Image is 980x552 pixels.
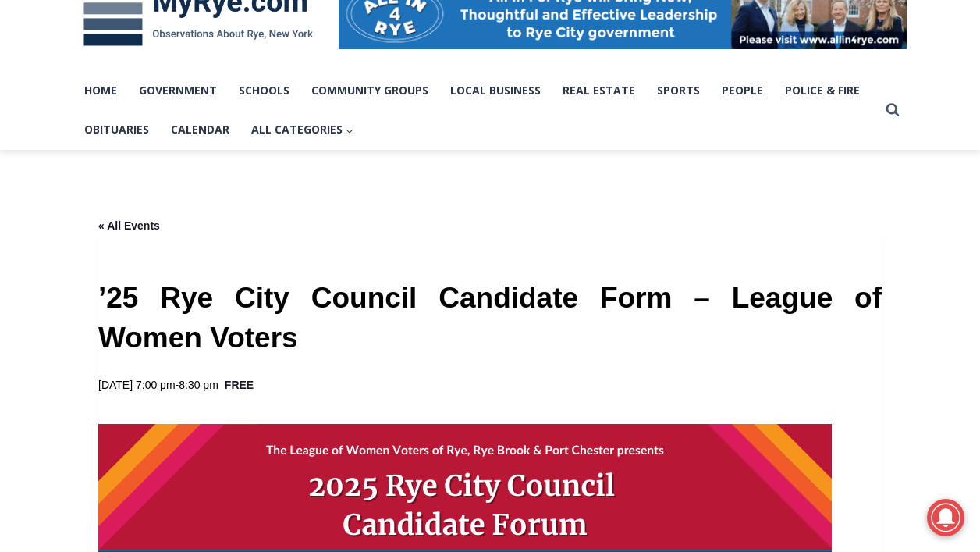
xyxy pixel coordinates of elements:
span: Free [225,376,254,394]
span: Intern @ [DOMAIN_NAME] [408,155,723,191]
a: Calendar [160,110,240,149]
a: Sports [646,71,711,110]
div: "[PERSON_NAME] and I covered the [DATE] Parade, which was a really eye opening experience as I ha... [394,1,737,151]
h2: - [98,376,218,394]
button: View Search Form [879,96,907,124]
a: Real Estate [552,71,646,110]
nav: Primary Navigation [73,71,879,150]
a: Intern @ [DOMAIN_NAME] [375,151,756,194]
button: Child menu of All Categories [240,110,364,149]
a: Local Business [439,71,552,110]
h1: ’25 Rye City Council Candidate Form – League of Women Voters [98,278,882,358]
a: « All Events [98,219,160,232]
span: 8:30 pm [179,379,218,391]
a: Home [73,71,128,110]
a: Schools [228,71,300,110]
a: Government [128,71,228,110]
span: [DATE] 7:00 pm [98,379,176,391]
a: Community Groups [300,71,439,110]
a: Obituaries [73,110,160,149]
a: Police & Fire [774,71,871,110]
a: People [711,71,774,110]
